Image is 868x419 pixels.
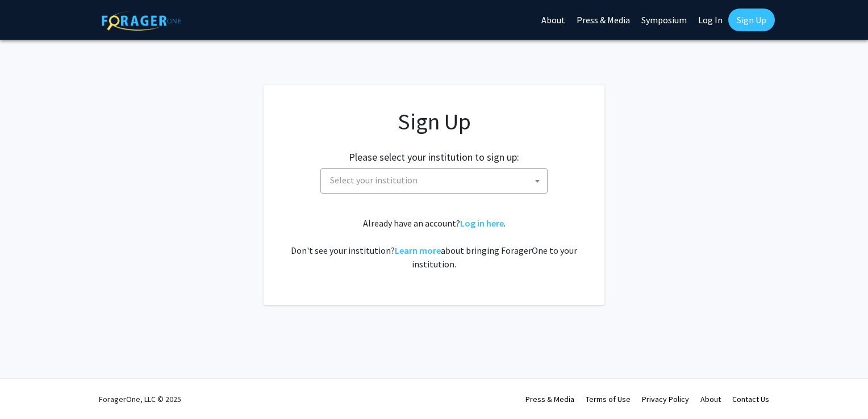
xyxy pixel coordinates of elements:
div: ForagerOne, LLC © 2025 [99,379,181,419]
div: Already have an account? . Don't see your institution? about bringing ForagerOne to your institut... [286,216,582,271]
h1: Sign Up [286,108,582,135]
img: ForagerOne Logo [102,11,181,31]
a: Press & Media [525,394,574,404]
h2: Please select your institution to sign up: [349,151,519,164]
a: Learn more about bringing ForagerOne to your institution [395,245,441,256]
span: Select your institution [320,168,548,194]
a: Privacy Policy [642,394,689,404]
a: Log in here [460,217,504,229]
a: Contact Us [732,394,769,404]
a: Terms of Use [586,394,631,404]
span: Select your institution [330,174,418,186]
a: Sign Up [728,9,775,31]
span: Select your institution [325,169,547,192]
a: About [700,394,721,404]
